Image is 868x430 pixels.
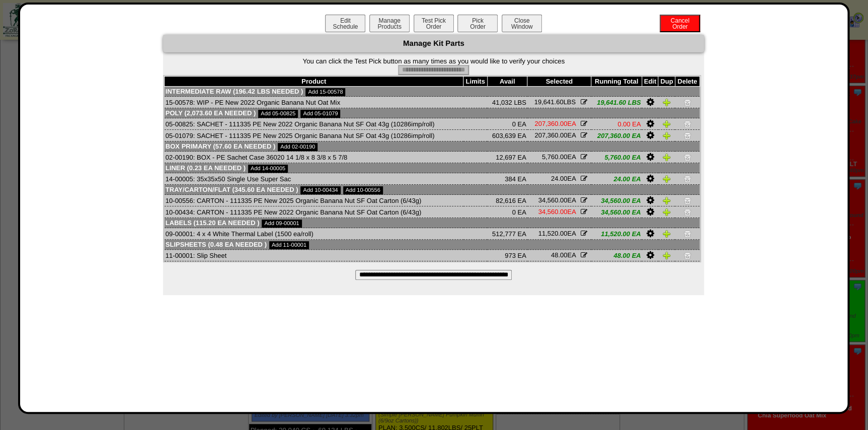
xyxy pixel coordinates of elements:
[165,206,463,218] td: 10-00434: CARTON - 111335 PE New 2022 Organic Banana Nut SF Oat Carton (6/43g)
[300,186,340,194] a: Add 10-00434
[591,152,642,163] td: 5,760.00 EA
[591,250,642,261] td: 48.00 EA
[463,77,488,87] th: Limits
[369,15,410,32] button: ManageProducts
[663,230,671,238] img: Duplicate Item
[305,88,345,96] a: Add 15-00578
[534,120,576,127] span: EA
[551,175,568,182] span: 24.00
[165,185,699,195] td: Tray/Carton/Flat (345.60 EA needed )
[542,153,568,161] span: 5,760.00
[487,77,527,87] th: Avail
[591,228,642,240] td: 11,520.00 EA
[278,143,318,151] a: Add 02-00190
[683,131,691,139] img: Delete Item
[165,173,463,185] td: 14-00005: 35x35x50 Single Use Super Sac
[300,110,340,118] a: Add 05-01079
[165,130,463,141] td: 05-01079: SACHET - 111335 PE New 2025 Organic Banana Nut SF Oat 43g (10286imp/roll)
[683,98,691,106] img: Delete Item
[591,206,642,218] td: 34,560.00 EA
[165,163,699,173] td: Liner (0.23 EA needed )
[262,220,301,228] a: Add 09-00001
[683,175,691,183] img: Delete Item
[487,206,527,218] td: 0 EA
[663,175,671,183] img: Duplicate Item
[343,186,383,194] a: Add 10-00556
[538,230,567,237] span: 11,520.00
[325,15,365,32] button: EditSchedule
[591,77,642,87] th: Running Total
[591,130,642,141] td: 207,360.00 EA
[683,153,691,161] img: Delete Item
[487,130,527,141] td: 603,639 EA
[487,97,527,108] td: 41,032 LBS
[165,108,699,118] td: Poly (2,073.60 EA needed )
[663,131,671,139] img: Duplicate Item
[663,208,671,216] img: Duplicate Item
[538,208,575,216] span: EA
[683,208,691,216] img: Delete Item
[487,152,527,163] td: 12,697 EA
[663,153,671,161] img: Duplicate Item
[663,251,671,259] img: Duplicate Item
[683,196,691,204] img: Delete Item
[660,15,700,32] button: CancelOrder
[501,23,543,30] a: CloseWindow
[165,218,699,228] td: Labels (115.20 EA needed )
[534,131,576,139] span: EA
[165,250,463,261] td: 11-00001: Slip Sheet
[534,120,567,127] span: 207,360.00
[414,15,454,32] button: Test PickOrder
[683,251,691,259] img: Delete Item
[658,77,675,87] th: Dup
[258,110,298,118] a: Add 05-00825
[165,141,699,152] td: Box Primary (57.60 EA needed )
[534,98,564,106] span: 19,641.60
[487,118,527,130] td: 0 EA
[538,196,567,204] span: 34,560.00
[527,77,591,87] th: Selected
[502,15,542,32] button: CloseWindow
[542,153,576,161] span: EA
[538,196,575,204] span: EA
[538,208,567,216] span: 34,560.00
[165,240,699,250] td: Slipsheets (0.48 EA needed )
[165,77,463,87] th: Product
[591,195,642,206] td: 34,560.00 EA
[551,251,568,259] span: 48.00
[163,35,704,52] div: Manage Kit Parts
[487,173,527,185] td: 384 EA
[675,77,699,87] th: Delete
[551,175,576,182] span: EA
[663,196,671,204] img: Duplicate Item
[165,97,463,108] td: 15-00578: WIP - PE New 2022 Organic Banana Nut Oat Mix
[487,228,527,240] td: 512,777 EA
[683,230,691,238] img: Delete Item
[487,250,527,261] td: 973 EA
[538,230,575,237] span: EA
[663,98,671,106] img: Duplicate Item
[683,120,691,128] img: Delete Item
[551,251,576,259] span: EA
[269,241,309,249] a: Add 11-00001
[663,120,671,128] img: Duplicate Item
[591,173,642,185] td: 24.00 EA
[165,195,463,206] td: 10-00556: CARTON - 111335 PE New 2025 Organic Banana Nut SF Oat Carton (6/43g)
[165,118,463,130] td: 05-00825: SACHET - 111335 PE New 2022 Organic Banana Nut SF Oat 43g (10286imp/roll)
[248,165,288,173] a: Add 14-00005
[534,98,576,106] span: LBS
[642,77,658,87] th: Edit
[165,152,463,163] td: 02-00190: BOX - PE Sachet Case 36020 14 1/8 x 8 3/8 x 5 7/8
[591,97,642,108] td: 19,641.60 LBS
[591,118,642,130] td: 0.00 EA
[534,131,567,139] span: 207,360.00
[165,228,463,240] td: 09-00001: 4 x 4 White Thermal Label (1500 ea/roll)
[457,15,498,32] button: PickOrder
[165,87,699,97] td: Intermediate Raw (196.42 LBS needed )
[487,195,527,206] td: 82,616 EA
[163,57,704,75] form: You can click the Test Pick button as many times as you would like to verify your choices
